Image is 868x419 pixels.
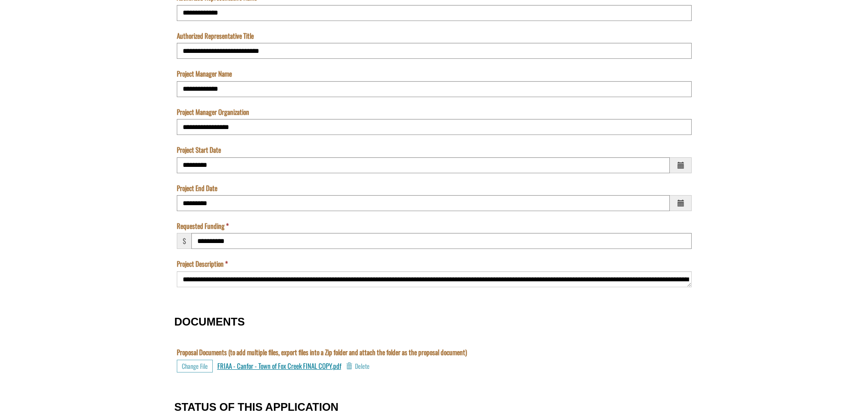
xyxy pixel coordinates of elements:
input: Program is a required field. [2,12,440,28]
span: Choose a date [670,195,692,211]
label: Authorized Representative Title [177,31,254,41]
input: Name [2,50,440,66]
textarea: Project Description [177,271,692,287]
label: Project Manager Name [177,69,232,78]
span: $ [177,233,191,249]
label: Project End Date [177,183,217,193]
label: Project Start Date [177,145,221,155]
fieldset: DOCUMENTS [175,306,694,382]
div: — [2,90,9,99]
textarea: Acknowledgement [2,12,440,57]
label: The name of the custom entity. [2,38,20,47]
a: FRIAA - Canfor - Town of Fox Creek FINAL COPY.pdf [217,361,341,371]
button: Delete [346,360,370,372]
h3: DOCUMENTS [175,316,694,328]
label: Project Description [177,259,228,269]
label: Project Manager Organization [177,107,249,117]
label: Proposal Documents (to add multiple files, export files into a Zip folder and attach the folder a... [177,347,467,357]
label: Requested Funding [177,221,229,231]
button: Choose File for Proposal Documents (to add multiple files, export files into a Zip folder and att... [177,360,213,372]
h3: STATUS OF THIS APPLICATION [175,401,694,413]
span: Choose a date [670,157,692,173]
label: Submissions Due Date [2,76,57,86]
